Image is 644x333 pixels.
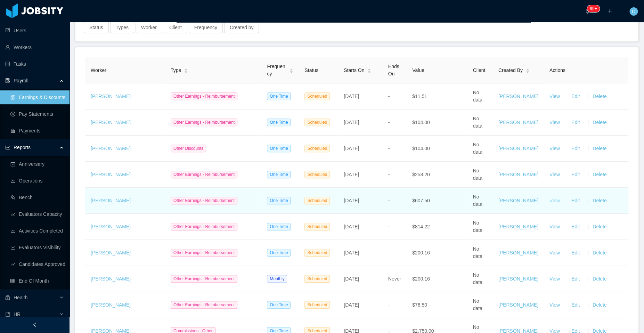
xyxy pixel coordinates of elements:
span: Scheduled [304,92,330,100]
a: [PERSON_NAME] [498,94,538,99]
a: [PERSON_NAME] [91,120,131,125]
button: Delete [591,143,608,154]
span: [DATE] [344,172,359,177]
span: No data [473,220,482,233]
span: $11.51 [412,94,427,99]
button: Worker [136,22,162,33]
a: [PERSON_NAME] [498,250,538,255]
button: Delete [591,91,608,102]
span: $258.20 [412,172,430,177]
i: icon: caret-up [290,68,293,70]
a: [PERSON_NAME] [498,120,538,125]
i: icon: caret-down [367,70,371,72]
a: icon: profileTasks [5,57,64,71]
span: One Time [267,249,291,257]
span: - [388,172,390,177]
a: icon: reconciliationEarnings & Discounts [10,90,64,104]
span: [DATE] [344,302,359,308]
span: No data [473,90,482,103]
span: Other Earnings - Reimbursement [171,92,237,100]
span: Other Earnings - Reimbursement [171,171,237,178]
span: $200.16 [412,250,430,255]
a: [PERSON_NAME] [91,94,131,99]
span: One Time [267,223,291,230]
a: icon: line-chartEvaluators Capacity [10,207,64,221]
span: Other Earnings - Reimbursement [171,249,237,257]
span: - [388,94,390,99]
a: icon: robotUsers [5,24,64,38]
span: No data [473,142,482,155]
span: - [388,198,390,203]
span: Ends On [388,64,399,76]
span: $104.00 [412,120,430,125]
span: HR [14,311,21,317]
a: [PERSON_NAME] [91,276,131,282]
span: One Time [267,171,291,178]
button: Edit [566,143,585,154]
span: - [388,120,390,125]
a: icon: line-chartEvaluators Visibility [10,241,64,254]
span: No data [473,168,482,181]
span: - [388,250,390,255]
span: $607.50 [412,198,430,203]
a: [PERSON_NAME] [498,302,538,308]
span: Actions [549,67,565,73]
button: Delete [591,117,608,128]
span: Never [388,276,401,282]
button: Delete [591,299,608,310]
span: Other Earnings - Reimbursement [171,119,237,126]
div: Sort [289,67,293,72]
a: View [549,224,560,229]
a: View [549,250,560,255]
span: $104.00 [412,146,430,151]
a: [PERSON_NAME] [91,250,131,255]
span: Frequency [267,63,286,78]
button: Frequency [189,22,223,33]
span: Status [304,67,318,73]
span: Scheduled [304,249,330,257]
div: Sort [525,67,530,72]
span: Other Earnings - Reimbursement [171,275,237,283]
div: Sort [184,67,188,72]
a: [PERSON_NAME] [91,146,131,151]
a: [PERSON_NAME] [498,224,538,229]
i: icon: caret-down [525,70,529,72]
button: Types [110,22,134,33]
span: One Time [267,301,291,309]
i: icon: file-protect [5,78,10,83]
a: [PERSON_NAME] [91,224,131,229]
button: Edit [566,221,585,232]
button: Delete [591,195,608,206]
span: Payroll [14,78,28,83]
span: Worker [91,67,106,73]
span: No data [473,116,482,129]
button: Edit [566,169,585,180]
span: Scheduled [304,301,330,309]
span: D [632,7,635,16]
a: [PERSON_NAME] [91,198,131,203]
span: - [388,146,390,151]
span: One Time [267,197,291,204]
a: [PERSON_NAME] [498,276,538,282]
span: Scheduled [304,275,330,283]
a: icon: teamBench [10,190,64,204]
span: $76.50 [412,302,427,308]
button: Client [164,22,187,33]
button: Edit [566,299,585,310]
a: icon: line-chartActivities Completed [10,224,64,238]
a: View [549,94,560,99]
i: icon: book [5,312,10,317]
span: Scheduled [304,171,330,178]
div: Sort [367,67,371,72]
button: Delete [591,169,608,180]
span: No data [473,246,482,259]
span: [DATE] [344,276,359,282]
a: [PERSON_NAME] [91,302,131,308]
i: icon: bell [585,9,590,14]
span: Scheduled [304,119,330,126]
i: icon: caret-down [290,70,293,72]
i: icon: caret-up [367,68,371,70]
span: One Time [267,119,291,126]
span: [DATE] [344,198,359,203]
a: View [549,198,560,203]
